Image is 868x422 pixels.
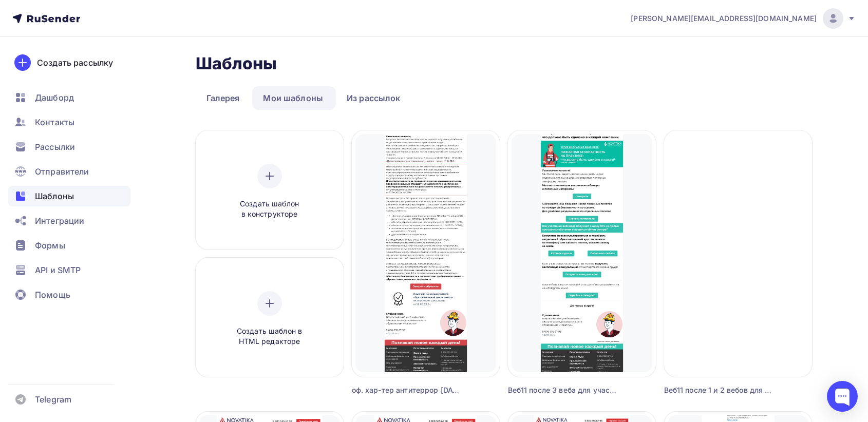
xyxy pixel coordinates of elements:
[252,86,334,110] a: Мои шаблоны
[336,86,411,110] a: Из рассылок
[35,289,70,301] span: Помощь
[631,13,817,24] span: [PERSON_NAME][EMAIL_ADDRESS][DOMAIN_NAME]
[35,393,71,406] span: Telegram
[8,112,130,132] a: Контакты
[37,56,113,69] div: Создать рассылку
[631,8,856,29] a: [PERSON_NAME][EMAIL_ADDRESS][DOMAIN_NAME]
[8,87,130,108] a: Дашборд
[35,215,84,227] span: Интеграции
[35,239,65,252] span: Формы
[221,199,318,220] span: Создать шаблон в конструкторе
[508,385,619,395] div: Веб11 после 3 веба для участников
[35,116,74,128] span: Контакты
[221,326,318,347] span: Создать шаблон в HTML редакторе
[35,264,81,276] span: API и SMTP
[35,190,74,202] span: Шаблоны
[196,86,251,110] a: Галерея
[8,235,130,256] a: Формы
[35,141,75,153] span: Рассылки
[35,91,74,104] span: Дашборд
[8,186,130,206] a: Шаблоны
[352,385,463,395] div: оф. хар-тер антитеррор [DATE]
[196,53,277,74] h2: Шаблоны
[8,137,130,157] a: Рассылки
[664,385,775,395] div: Веб11 после 1 и 2 вебов для участников
[8,161,130,182] a: Отправители
[35,165,89,178] span: Отправители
